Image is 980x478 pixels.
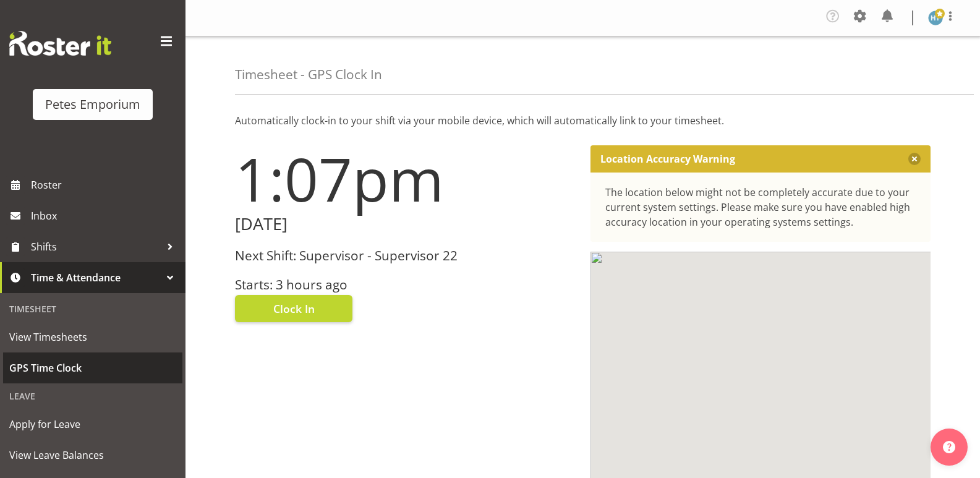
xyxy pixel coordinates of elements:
img: helena-tomlin701.jpg [928,11,943,25]
p: Automatically clock-in to your shift via your mobile device, which will automatically link to you... [235,113,931,128]
button: Close message [908,153,921,165]
p: Location Accuracy Warning [600,153,735,165]
span: Clock In [273,301,315,317]
h1: 1:07pm [235,145,576,212]
span: GPS Time Clock [9,359,176,377]
span: Inbox [31,207,179,225]
div: Petes Emporium [45,95,140,114]
h2: [DATE] [235,215,576,234]
img: Rosterit website logo [9,31,111,56]
h3: Starts: 3 hours ago [235,278,576,292]
a: Apply for Leave [3,409,182,440]
span: Shifts [31,237,161,256]
a: GPS Time Clock [3,352,182,383]
span: View Timesheets [9,328,176,346]
a: View Timesheets [3,322,182,352]
img: help-xxl-2.png [943,441,955,453]
h4: Timesheet - GPS Clock In [235,67,382,82]
span: Time & Attendance [31,268,161,287]
h3: Next Shift: Supervisor - Supervisor 22 [235,249,576,263]
div: The location below might not be completely accurate due to your current system settings. Please m... [605,185,916,229]
div: Timesheet [3,296,182,322]
div: Leave [3,383,182,409]
span: Apply for Leave [9,415,176,433]
span: View Leave Balances [9,446,176,464]
span: Roster [31,176,179,194]
a: View Leave Balances [3,440,182,471]
button: Clock In [235,295,352,322]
